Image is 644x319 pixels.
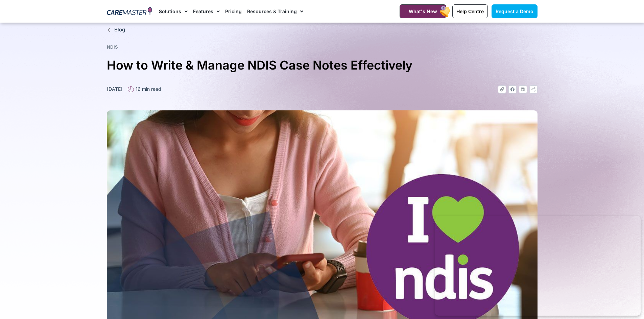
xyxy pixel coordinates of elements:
[400,4,446,18] a: What's New
[107,26,538,34] a: Blog
[107,44,118,50] a: NDIS
[134,85,161,92] span: 16 min read
[492,4,538,18] a: Request a Demo
[409,8,437,14] span: What's New
[107,6,152,17] img: CareMaster Logo
[107,55,538,75] h1: How to Write & Manage NDIS Case Notes Effectively
[435,216,641,316] iframe: Popup CTA
[496,8,533,14] span: Request a Demo
[452,4,488,18] a: Help Centre
[456,8,484,14] span: Help Centre
[113,26,125,34] span: Blog
[107,86,122,92] time: [DATE]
